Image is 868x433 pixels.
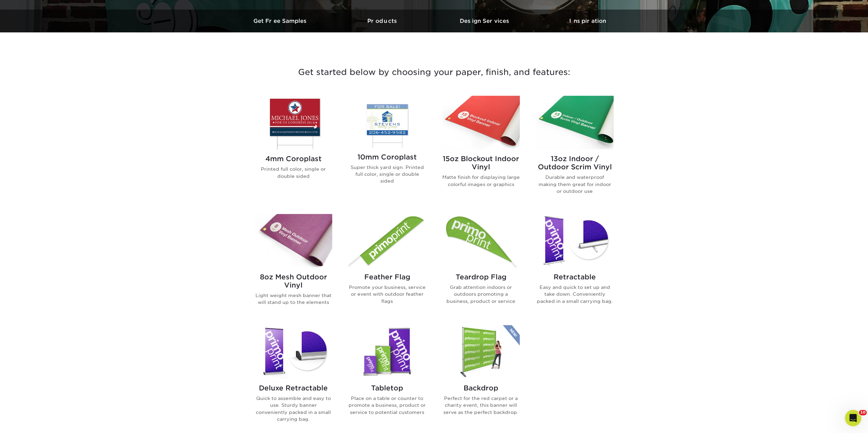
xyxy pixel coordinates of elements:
img: 10mm Coroplast Signs [349,96,426,147]
h2: Tabletop [349,384,426,392]
h2: 15oz Blockout Indoor Vinyl [442,155,520,171]
p: Promote your business, service or event with outdoor feather flags [349,284,426,305]
h2: 13oz Indoor / Outdoor Scrim Vinyl [536,155,614,171]
h3: Design Services [434,18,536,24]
span: 10 [859,410,867,415]
p: Light weight mesh banner that will stand up to the elements [255,292,332,306]
p: Quick to assemble and easy to use. Sturdy banner conveniently packed in a small carrying bag. [255,395,332,423]
p: Perfect for the red carpet or a charity event, this banner will serve as the perfect backdrop. [442,395,520,416]
a: 10mm Coroplast Signs 10mm Coroplast Super thick yard sign. Printed full color, single or double s... [349,96,426,205]
h2: Feather Flag [349,273,426,281]
h3: Get Free Samples [230,18,332,24]
p: Place on a table or counter to promote a business, product or service to potential customers [349,395,426,416]
p: Printed full color, single or double sided [255,166,332,180]
img: 8oz Mesh Outdoor Vinyl Banners [255,214,332,267]
img: Teardrop Flag Flags [442,214,520,267]
img: 4mm Coroplast Signs [255,96,332,149]
a: Teardrop Flag Flags Teardrop Flag Grab attention indoors or outdoors promoting a business, produc... [442,214,520,317]
a: Design Services [434,10,536,32]
img: 15oz Blockout Indoor Vinyl Banners [442,96,520,149]
img: 13oz Indoor / Outdoor Scrim Vinyl Banners [536,96,614,149]
img: Deluxe Retractable Banner Stands [255,325,332,378]
h2: Deluxe Retractable [255,384,332,392]
h2: 10mm Coroplast [349,153,426,161]
a: Feather Flag Flags Feather Flag Promote your business, service or event with outdoor feather flags [349,214,426,317]
p: Durable and waterproof making them great for indoor or outdoor use [536,174,614,195]
iframe: Intercom live chat [845,410,861,426]
img: Tabletop Banner Stands [349,325,426,378]
h2: Teardrop Flag [442,273,520,281]
img: New Product [503,325,520,345]
img: Feather Flag Flags [349,214,426,267]
p: Grab attention indoors or outdoors promoting a business, product or service [442,284,520,305]
img: Retractable Banner Stands [536,214,614,267]
p: Easy and quick to set up and take down. Conveniently packed in a small carrying bag. [536,284,614,305]
a: Get Free Samples [230,10,332,32]
h2: Retractable [536,273,614,281]
a: 13oz Indoor / Outdoor Scrim Vinyl Banners 13oz Indoor / Outdoor Scrim Vinyl Durable and waterproo... [536,96,614,205]
h3: Inspiration [536,18,639,24]
a: 15oz Blockout Indoor Vinyl Banners 15oz Blockout Indoor Vinyl Matte finish for displaying large c... [442,96,520,205]
h2: 4mm Coroplast [255,155,332,163]
a: Products [332,10,434,32]
h2: Backdrop [442,384,520,392]
p: Super thick yard sign. Printed full color, single or double sided [349,164,426,185]
h2: 8oz Mesh Outdoor Vinyl [255,273,332,289]
a: 8oz Mesh Outdoor Vinyl Banners 8oz Mesh Outdoor Vinyl Light weight mesh banner that will stand up... [255,214,332,317]
a: 4mm Coroplast Signs 4mm Coroplast Printed full color, single or double sided [255,96,332,205]
h3: Products [332,18,434,24]
a: Inspiration [536,10,639,32]
p: Matte finish for displaying large colorful images or graphics [442,174,520,188]
img: Backdrop Banner Stands [442,325,520,378]
a: Retractable Banner Stands Retractable Easy and quick to set up and take down. Conveniently packed... [536,214,614,317]
h3: Get started below by choosing your paper, finish, and features: [235,57,634,88]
